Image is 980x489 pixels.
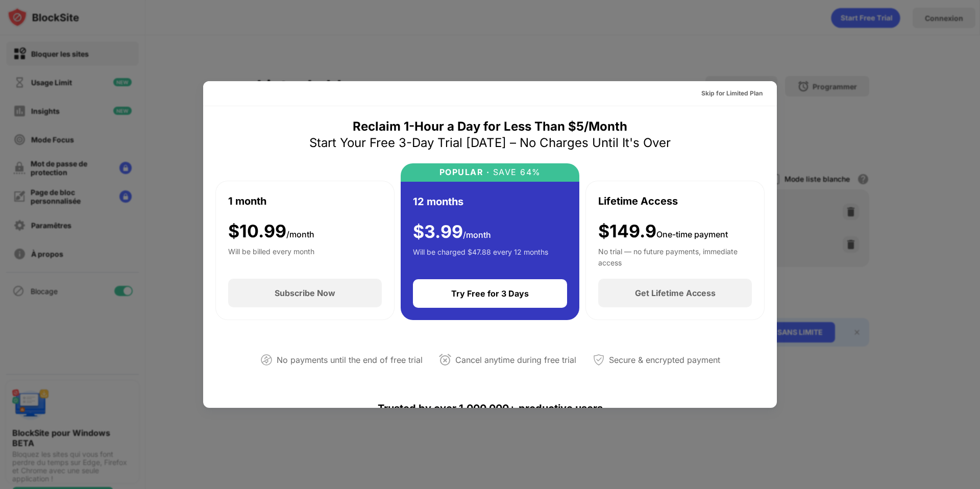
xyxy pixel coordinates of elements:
div: Lifetime Access [598,193,678,209]
div: Secure & encrypted payment [609,353,720,368]
div: Reclaim 1-Hour a Day for Less Than $5/Month [353,118,627,135]
div: $149.9 [598,221,728,242]
div: $ 10.99 [228,221,314,242]
div: No payments until the end of free trial [277,353,423,368]
div: Subscribe Now [275,288,335,298]
img: secured-payment [593,354,605,366]
div: SAVE 64% [489,167,541,177]
div: No trial — no future payments, immediate access [598,246,752,266]
span: /month [286,229,314,239]
div: Will be charged $47.88 every 12 months [413,247,548,267]
div: Try Free for 3 Days [451,288,529,299]
div: $ 3.99 [413,222,491,242]
div: Skip for Limited Plan [701,88,763,99]
span: /month [463,230,491,240]
img: cancel-anytime [439,354,451,366]
div: POPULAR · [439,167,490,177]
div: Will be billed every month [228,246,314,266]
div: 12 months [413,194,463,209]
img: not-paying [260,354,273,366]
div: Start Your Free 3-Day Trial [DATE] – No Charges Until It's Over [309,135,671,151]
div: Cancel anytime during free trial [455,353,576,368]
span: One-time payment [656,229,728,239]
div: 1 month [228,193,266,209]
div: Trusted by over 1,000,000+ productive users [215,384,765,433]
div: Get Lifetime Access [635,288,716,298]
